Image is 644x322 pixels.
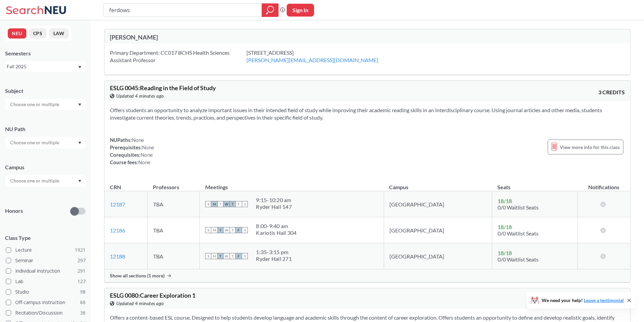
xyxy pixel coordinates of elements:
span: M [211,227,217,233]
input: Class, professor, course number, "phrase" [109,4,257,16]
span: T [217,227,223,233]
span: S [205,253,211,259]
span: M [211,253,217,259]
span: 127 [77,278,86,285]
span: View more info for this class [560,143,620,151]
span: 1921 [75,246,86,254]
span: M [211,201,217,207]
a: 12187 [110,201,125,207]
th: Professors [147,177,199,191]
div: 8:00 - 9:40 am [256,223,296,229]
span: F [236,201,242,207]
svg: Dropdown arrow [78,180,81,182]
td: TBA [147,191,199,217]
span: 291 [77,267,86,275]
span: 297 [77,257,86,264]
th: Notifications [578,177,630,191]
a: 12186 [110,227,125,233]
div: Dropdown arrow [5,99,86,110]
div: NUPaths: Prerequisites: Corequisites: Course fees: [110,136,154,166]
span: 0/0 Waitlist Seats [498,204,539,210]
a: [PERSON_NAME][EMAIL_ADDRESS][DOMAIN_NAME] [246,57,378,63]
td: TBA [147,217,199,243]
button: Sign In [287,4,314,17]
span: Show all sections (1 more) [110,273,165,279]
span: S [242,201,248,207]
span: F [236,253,242,259]
span: 0/0 Waitlist Seats [498,230,539,237]
label: Lab [6,277,86,286]
th: Campus [384,177,492,191]
label: Recitation/Discussion [6,308,86,317]
span: S [242,227,248,233]
span: None [141,152,153,158]
span: ESLG 0045 : Reading in the Field of Study [110,84,216,92]
input: Choose one or multiple [7,177,64,185]
div: Subject [5,87,86,95]
div: Ryder Hall 271 [256,255,292,262]
div: Dropdown arrow [5,175,86,187]
div: Show all sections (1 more) [104,269,630,282]
span: 66 [80,299,86,306]
span: ESLG 0080 : Career Exploration 1 [110,292,195,299]
span: 18 / 18 [498,198,512,204]
span: None [132,137,144,143]
div: Semesters [5,50,86,57]
span: 98 [80,288,86,296]
div: Primary Department: CC017 BCHS Health Sciences Assistant Professor [110,49,246,64]
button: LAW [49,28,69,39]
span: We need your help! [542,298,624,303]
span: 0/0 Waitlist Seats [498,256,539,263]
span: T [217,201,223,207]
span: S [205,201,211,207]
span: None [142,144,154,150]
label: Individual Instruction [6,267,86,275]
th: Meetings [200,177,384,191]
label: Seminar [6,256,86,265]
div: Campus [5,164,86,171]
svg: Dropdown arrow [78,142,81,144]
svg: magnifying glass [266,5,274,15]
button: NEU [8,28,26,39]
div: magnifying glass [262,3,279,17]
svg: Dropdown arrow [78,66,81,69]
span: T [230,201,236,207]
input: Choose one or multiple [7,100,64,108]
span: 18 / 18 [498,224,512,230]
section: Offers students an opportunity to analyze important issues in their intended field of study while... [110,106,625,121]
div: [STREET_ADDRESS] [246,49,395,64]
div: [PERSON_NAME] [110,33,367,41]
span: W [223,253,230,259]
div: Fall 2025Dropdown arrow [5,61,86,72]
span: T [230,227,236,233]
td: [GEOGRAPHIC_DATA] [384,217,492,243]
span: S [242,253,248,259]
svg: Dropdown arrow [78,103,81,106]
span: 18 / 18 [498,250,512,256]
span: W [223,227,230,233]
a: 12188 [110,253,125,259]
td: [GEOGRAPHIC_DATA] [384,191,492,217]
th: Seats [492,177,577,191]
div: NU Path [5,125,86,133]
div: Kariotis Hall 304 [256,229,296,236]
div: Dropdown arrow [5,137,86,148]
span: None [138,159,150,165]
span: W [223,201,230,207]
div: 1:35 - 3:15 pm [256,249,292,255]
div: 9:15 - 10:20 am [256,197,292,203]
div: Ryder Hall 147 [256,203,292,210]
span: F [236,227,242,233]
span: T [217,253,223,259]
label: Studio [6,288,86,296]
span: Class Type [5,234,86,242]
a: Leave a testimonial [584,297,624,303]
label: Lecture [6,246,86,254]
span: Updated 4 minutes ago [116,300,164,307]
div: Fall 2025 [7,63,77,70]
span: 3 CREDITS [598,89,625,96]
div: CRN [110,183,121,191]
p: Honors [5,207,23,215]
td: TBA [147,243,199,269]
span: Updated 4 minutes ago [116,92,164,100]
